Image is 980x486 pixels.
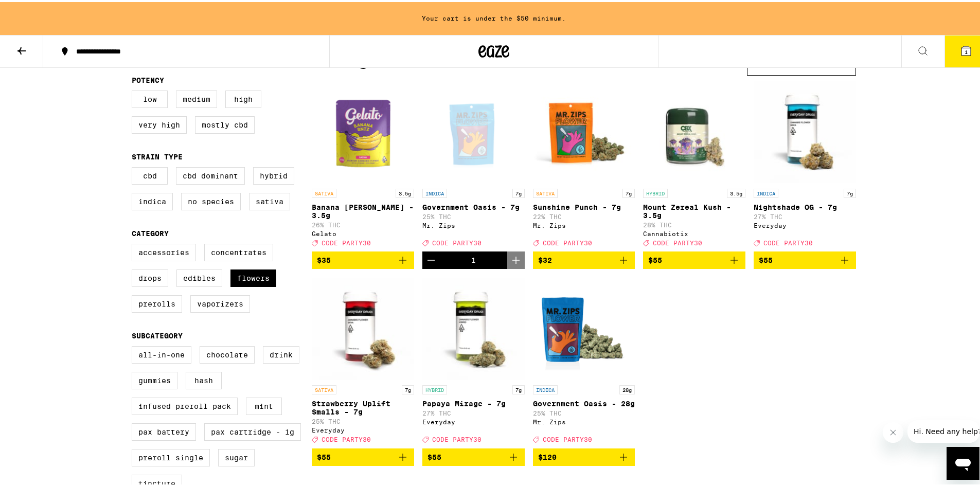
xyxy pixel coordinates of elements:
[754,220,856,227] div: Everyday
[312,187,336,196] p: SATIVA
[432,435,482,441] span: CODE PARTY30
[195,114,255,132] label: Mostly CBD
[643,228,745,235] div: Cannabiotix
[507,249,525,267] button: Increment
[533,275,635,446] a: Open page for Government Oasis - 28g from Mr. Zips
[759,254,773,262] span: $55
[312,383,336,392] p: SATIVA
[312,425,414,431] div: Everyday
[132,421,196,439] label: PAX Battery
[643,201,745,218] p: Mount Zereal Kush - 3.5g
[538,451,557,459] span: $120
[132,114,187,132] label: Very High
[533,187,558,196] p: SATIVA
[132,74,164,82] legend: Potency
[754,211,856,218] p: 27% THC
[181,191,241,208] label: No Species
[533,201,635,209] p: Sunshine Punch - 7g
[422,79,525,249] a: Open page for Government Oasis - 7g from Mr. Zips
[176,165,245,183] label: CBD Dominant
[512,383,525,392] p: 7g
[186,370,222,387] label: Hash
[132,267,168,285] label: Drops
[422,383,447,392] p: HYBRID
[312,398,414,414] p: Strawberry Uplift Smalls - 7g
[317,254,331,262] span: $35
[132,447,210,464] label: Preroll Single
[533,249,635,267] button: Add to bag
[427,451,441,459] span: $55
[754,187,778,196] p: INDICA
[312,220,414,226] p: 26% THC
[643,79,745,249] a: Open page for Mount Zereal Kush - 3.5g from Cannabiotix
[619,383,635,392] p: 28g
[132,242,196,259] label: Accessories
[322,238,371,244] span: CODE PARTY30
[422,275,525,446] a: Open page for Papaya Mirage - 7g from Everyday
[317,451,331,459] span: $55
[263,344,299,362] label: Drink
[312,249,414,267] button: Add to bag
[533,408,635,415] p: 25% THC
[533,211,635,218] p: 22% THC
[754,79,856,182] img: Everyday - Nightshade OG - 7g
[907,418,979,441] iframe: Message from company
[312,228,414,235] div: Gelato
[132,165,168,183] label: CBD
[422,275,525,378] img: Everyday - Papaya Mirage - 7g
[422,417,525,423] div: Everyday
[471,254,476,262] div: 1
[543,238,592,244] span: CODE PARTY30
[422,187,447,196] p: INDICA
[312,201,414,218] p: Banana [PERSON_NAME] - 3.5g
[200,344,255,362] label: Chocolate
[246,395,282,413] label: Mint
[132,293,182,311] label: Prerolls
[312,79,414,249] a: Open page for Banana Runtz - 3.5g from Gelato
[754,201,856,209] p: Nightshade OG - 7g
[230,267,276,285] label: Flowers
[622,187,635,196] p: 7g
[312,416,414,423] p: 25% THC
[132,227,169,236] legend: Category
[883,420,903,441] iframe: Close message
[653,238,702,244] span: CODE PARTY30
[132,395,238,413] label: Infused Preroll Pack
[947,445,979,478] iframe: Button to launch messaging window
[253,165,294,183] label: Hybrid
[176,88,217,106] label: Medium
[190,293,250,311] label: Vaporizers
[648,254,662,262] span: $55
[543,435,592,441] span: CODE PARTY30
[176,267,222,285] label: Edibles
[533,79,635,249] a: Open page for Sunshine Punch - 7g from Mr. Zips
[763,238,813,244] span: CODE PARTY30
[533,275,635,378] img: Mr. Zips - Government Oasis - 28g
[533,446,635,464] button: Add to bag
[538,254,552,262] span: $32
[422,398,525,406] p: Papaya Mirage - 7g
[844,187,856,196] p: 7g
[422,220,525,227] div: Mr. Zips
[312,446,414,464] button: Add to bag
[402,383,414,392] p: 7g
[132,151,183,159] legend: Strain Type
[132,88,168,106] label: Low
[754,249,856,267] button: Add to bag
[512,187,525,196] p: 7g
[132,370,177,387] label: Gummies
[204,421,301,439] label: PAX Cartridge - 1g
[312,79,414,182] img: Gelato - Banana Runtz - 3.5g
[754,79,856,249] a: Open page for Nightshade OG - 7g from Everyday
[132,344,191,362] label: All-In-One
[643,79,745,182] img: Cannabiotix - Mount Zereal Kush - 3.5g
[533,79,635,182] img: Mr. Zips - Sunshine Punch - 7g
[396,187,414,196] p: 3.5g
[312,275,414,378] img: Everyday - Strawberry Uplift Smalls - 7g
[225,88,261,106] label: High
[132,330,183,338] legend: Subcategory
[533,220,635,227] div: Mr. Zips
[204,242,273,259] label: Concentrates
[533,417,635,423] div: Mr. Zips
[643,249,745,267] button: Add to bag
